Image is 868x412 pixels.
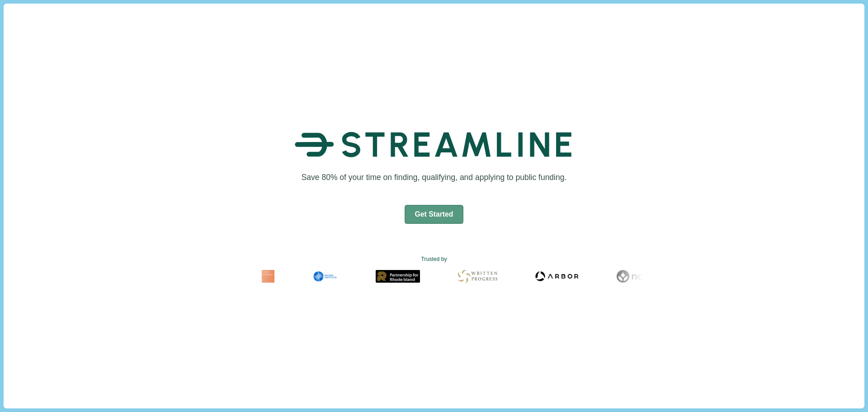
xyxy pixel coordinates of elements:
[312,270,338,283] img: Milken Institute Logo
[535,270,579,283] img: Arbor Logo
[298,172,570,183] h1: Save 80% of your time on finding, qualifying, and applying to public funding.
[405,205,464,224] button: Get Started
[458,270,497,283] img: Written Progress Logo
[376,270,420,283] img: Partnership for Rhode Island Logo
[295,119,573,170] img: Streamline Climate Logo
[262,270,274,283] img: Fram Energy Logo
[421,256,447,264] text: Trusted by
[617,270,654,283] img: Noya Logo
